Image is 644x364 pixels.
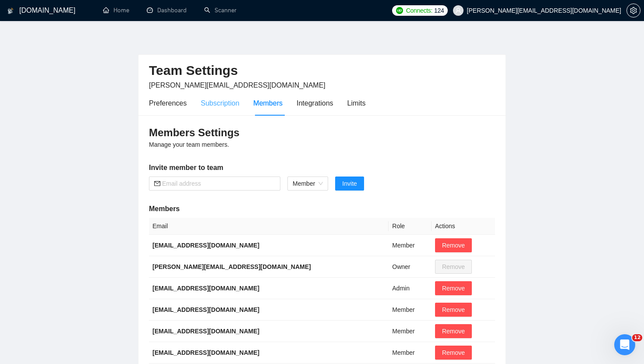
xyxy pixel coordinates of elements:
div: Our representative would love to show you around GigRadar CRM and provide a live demo of the prod... [7,53,144,141]
span: mail [154,180,160,187]
img: Profile image for AI Assistant from GigRadar 📡 [25,7,39,21]
h5: Invite member to team [149,163,495,173]
div: thank you [124,148,168,167]
td: Member [389,235,432,256]
span: [PERSON_NAME][EMAIL_ADDRESS][DOMAIN_NAME] [149,81,326,89]
a: setting [626,7,640,14]
th: Role [389,218,432,235]
button: Home [137,6,154,23]
button: Remove [435,324,472,338]
button: setting [626,4,640,18]
div: Thank you for reaching out! If you have any more questions, feel free to leave a message in this ... [7,234,144,279]
th: Email [149,218,389,235]
h5: Members [149,204,495,214]
div: Iryna says… [7,53,168,148]
span: Invite [342,179,357,188]
div: Integrations [297,98,333,109]
button: Remove [435,238,472,252]
div: Sure [147,32,161,40]
td: Admin [389,278,432,299]
b: [EMAIL_ADDRESS][DOMAIN_NAME] [152,328,259,335]
button: Remove [435,346,472,360]
span: 12 [632,334,642,341]
img: logo [7,4,14,18]
iframe: Intercom live chat [614,334,635,355]
h3: Members Settings [149,126,495,140]
td: Member [389,342,432,364]
span: Remove [442,305,465,315]
button: Remove [435,303,472,317]
div: Is there anything else I can help you with?Add reaction [7,173,144,201]
span: setting [627,7,640,14]
div: Preferences [149,98,187,109]
span: Remove [442,283,465,293]
div: Limits [347,98,366,109]
b: [EMAIL_ADDRESS][DOMAIN_NAME] [152,242,259,249]
input: Email address [162,179,275,188]
div: Iryna says… [7,234,168,286]
div: Our representative would love to show you around GigRadar CRM and provide a live demo of the prod... [14,58,137,84]
button: go back [6,6,22,23]
b: [PERSON_NAME][EMAIL_ADDRESS][DOMAIN_NAME] [152,263,311,270]
div: ahmad.abbas@xislabs.com says… [7,209,168,235]
div: Thank you for reaching out! If you have any more questions, feel free to leave a message in this ... [14,240,137,274]
img: upwork-logo.png [396,7,403,14]
div: Is there anything else I can help you with? [14,179,137,196]
b: [EMAIL_ADDRESS][DOMAIN_NAME] [152,285,259,292]
a: homeHome [103,7,129,14]
div: no thank you [114,209,168,228]
a: searchScanner [204,7,237,14]
h2: Team Settings [149,62,495,80]
div: ahmad.abbas@xislabs.com says… [7,148,168,174]
div: Subscription [201,98,239,109]
td: Member [389,299,432,321]
h1: AI Assistant from GigRadar 📡 [42,4,136,17]
b: [EMAIL_ADDRESS][DOMAIN_NAME] [152,306,259,313]
div: Iryna says… [7,173,168,208]
a: dashboardDashboard [147,7,187,14]
span: Connects: [406,6,432,15]
div: Close [154,6,170,22]
div: If there’s anything else we can assist you with, please don’t hesitate to let us know 🙌 [14,110,137,135]
button: Remove [435,281,472,295]
span: Remove [442,240,465,250]
b: [EMAIL_ADDRESS][DOMAIN_NAME] [152,349,259,356]
td: Member [389,321,432,342]
button: Invite [335,177,364,191]
span: Remove [442,348,465,357]
div: Please book your meeting using [14,88,137,105]
th: Actions [432,218,495,235]
div: Members [253,98,283,109]
span: Remove [442,326,465,336]
div: ahmad.abbas@xislabs.com says… [7,26,168,53]
div: Rate your conversation [16,296,120,306]
span: Manage your team members. [149,141,229,148]
p: The team can also help [42,17,109,26]
td: Owner [389,256,432,278]
div: Sure [140,26,168,46]
div: thank you [131,153,161,162]
span: Member [293,177,323,190]
span: user [455,7,461,14]
div: AI Assistant from GigRadar 📡 says… [7,286,168,349]
div: no thank you [121,214,161,223]
span: 124 [434,6,444,15]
